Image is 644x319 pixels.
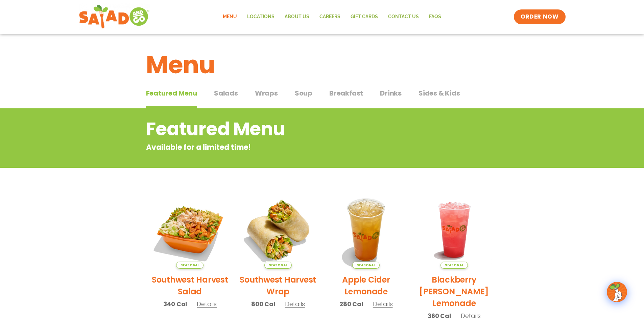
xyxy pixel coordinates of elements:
[521,13,558,21] span: ORDER NOW
[327,191,405,269] img: Product photo for Apple Cider Lemonade
[280,9,314,25] a: About Us
[327,274,405,297] h2: Apple Cider Lemonade
[295,88,312,98] span: Soup
[163,299,187,309] span: 340 Cal
[218,9,446,25] nav: Menu
[415,274,493,309] h2: Blackberry [PERSON_NAME] Lemonade
[285,300,305,308] span: Details
[607,283,626,301] img: wpChatIcon
[345,9,383,25] a: GIFT CARDS
[314,9,345,25] a: Careers
[352,262,380,269] span: Seasonal
[339,299,363,309] span: 280 Cal
[146,88,197,98] span: Featured Menu
[415,191,493,269] img: Product photo for Blackberry Bramble Lemonade
[239,274,317,297] h2: Southwest Harvest Wrap
[264,262,292,269] span: Seasonal
[197,300,217,308] span: Details
[380,88,402,98] span: Drinks
[514,9,565,24] a: ORDER NOW
[239,191,317,269] img: Product photo for Southwest Harvest Wrap
[146,142,444,153] p: Available for a limited time!
[419,88,460,98] span: Sides & Kids
[214,88,238,98] span: Salads
[255,88,278,98] span: Wraps
[383,9,424,25] a: Contact Us
[79,3,150,30] img: new-SAG-logo-768×292
[242,9,280,25] a: Locations
[440,262,468,269] span: Seasonal
[146,86,498,109] div: Tabbed content
[151,191,229,269] img: Product photo for Southwest Harvest Salad
[251,299,275,309] span: 800 Cal
[151,274,229,297] h2: Southwest Harvest Salad
[176,262,204,269] span: Seasonal
[146,47,498,83] h1: Menu
[146,115,444,143] h2: Featured Menu
[218,9,242,25] a: Menu
[424,9,446,25] a: FAQs
[329,88,363,98] span: Breakfast
[373,300,393,308] span: Details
